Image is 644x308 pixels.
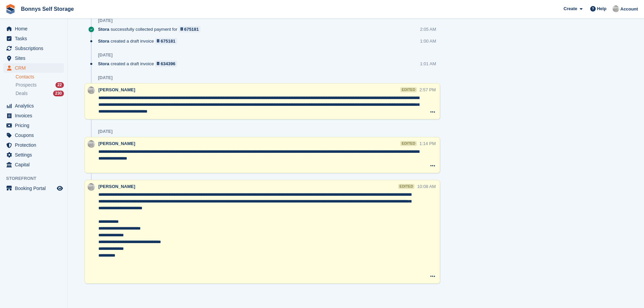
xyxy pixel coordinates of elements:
[400,87,416,92] div: edited
[15,150,55,160] span: Settings
[420,87,436,93] div: 2:57 PM
[98,18,113,23] div: [DATE]
[398,184,414,189] div: edited
[613,5,619,12] img: James Bonny
[417,183,436,190] div: 10:08 AM
[400,141,416,146] div: edited
[16,90,64,97] a: Deals 230
[16,74,64,80] a: Contacts
[98,184,135,189] span: [PERSON_NAME]
[3,53,64,63] a: menu
[3,63,64,73] a: menu
[88,87,95,94] img: James Bonny
[420,61,436,67] div: 1:01 AM
[15,140,55,150] span: Protection
[18,3,76,15] a: Bonnys Self Storage
[15,53,55,63] span: Sites
[98,75,113,80] div: [DATE]
[184,26,199,32] div: 675181
[620,6,638,13] span: Account
[98,61,109,67] span: Stora
[16,81,64,89] a: Prospects 22
[3,150,64,160] a: menu
[15,111,55,120] span: Invoices
[98,26,109,32] span: Stora
[15,131,55,140] span: Coupons
[3,160,64,169] a: menu
[161,61,175,67] div: 634396
[15,34,55,43] span: Tasks
[3,24,64,33] a: menu
[15,44,55,53] span: Subscriptions
[3,111,64,120] a: menu
[15,101,55,111] span: Analytics
[88,183,95,191] img: James Bonny
[56,184,64,192] a: Preview store
[597,5,606,12] span: Help
[98,38,109,44] span: Stora
[15,24,55,33] span: Home
[179,26,201,32] a: 675181
[155,38,177,44] a: 675181
[15,121,55,130] span: Pricing
[3,44,64,53] a: menu
[16,82,37,88] span: Prospects
[420,140,436,147] div: 1:14 PM
[98,87,135,92] span: [PERSON_NAME]
[98,52,113,58] div: [DATE]
[15,63,55,73] span: CRM
[98,129,113,134] div: [DATE]
[98,38,181,44] div: created a draft invoice
[55,82,64,88] div: 22
[15,160,55,169] span: Capital
[3,34,64,43] a: menu
[3,131,64,140] a: menu
[6,175,67,182] span: Storefront
[161,38,175,44] div: 675181
[155,61,177,67] a: 634396
[3,121,64,130] a: menu
[15,184,55,193] span: Booking Portal
[53,91,64,96] div: 230
[88,140,95,148] img: James Bonny
[420,38,436,44] div: 1:00 AM
[564,5,577,12] span: Create
[3,140,64,150] a: menu
[3,184,64,193] a: menu
[98,61,181,67] div: created a draft invoice
[420,26,436,32] div: 2:05 AM
[98,141,135,146] span: [PERSON_NAME]
[98,26,204,32] div: successfully collected payment for
[3,101,64,111] a: menu
[5,4,16,14] img: stora-icon-8386f47178a22dfd0bd8f6a31ec36ba5ce8667c1dd55bd0f319d3a0aa187defe.svg
[16,90,28,97] span: Deals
